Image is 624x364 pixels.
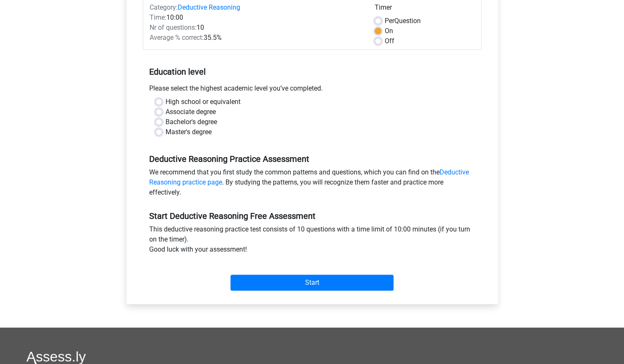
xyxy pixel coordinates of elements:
[166,127,212,137] label: Master's degree
[143,23,368,33] div: 10
[149,211,475,221] h5: Start Deductive Reasoning Free Assessment
[166,117,217,127] label: Bachelor's degree
[166,107,216,117] label: Associate degree
[143,13,368,23] div: 10:00
[385,26,393,36] label: On
[166,97,241,107] label: High school or equivalent
[385,16,421,26] label: Question
[385,36,394,46] label: Off
[230,275,394,291] input: Start
[143,224,482,258] div: This deductive reasoning practice test consists of 10 questions with a time limit of 10:00 minute...
[143,167,482,201] div: We recommend that you first study the common patterns and questions, which you can find on the . ...
[178,3,240,11] a: Deductive Reasoning
[149,154,475,164] h5: Deductive Reasoning Practice Assessment
[150,3,178,11] span: Category:
[385,17,394,25] span: Per
[149,63,475,80] h5: Education level
[150,23,197,31] span: Nr of questions:
[375,3,475,16] div: Timer
[150,13,166,21] span: Time:
[150,34,204,42] span: Average % correct:
[143,33,368,43] div: 35.5%
[143,83,482,97] div: Please select the highest academic level you’ve completed.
